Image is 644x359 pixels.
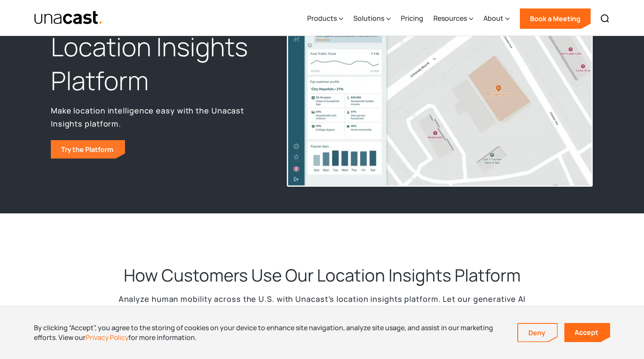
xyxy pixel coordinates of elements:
[401,1,423,36] a: Pricing
[51,140,125,159] a: Try the Platform
[307,13,337,23] div: Products
[353,1,391,36] div: Solutions
[307,1,343,36] div: Products
[433,1,473,36] div: Resources
[353,13,384,23] div: Solutions
[124,264,521,286] h2: How Customers Use Our Location Insights Platform
[86,333,128,342] a: Privacy Policy
[34,11,103,25] a: home
[34,323,505,342] div: By clicking “Accept”, you agree to the storing of cookies on your device to enhance site navigati...
[518,324,557,342] a: Deny
[564,323,610,342] a: Accept
[110,293,534,318] p: Analyze human mobility across the U.S. with Unacast’s location insights platform. Let our generat...
[483,1,510,36] div: About
[520,8,591,29] a: Book a Meeting
[483,13,503,23] div: About
[433,13,467,23] div: Resources
[34,11,103,25] img: Unacast text logo
[51,104,268,130] p: Make location intelligence easy with the Unacast Insights platform.
[51,30,268,98] h1: Location Insights Platform
[600,14,610,24] img: Search icon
